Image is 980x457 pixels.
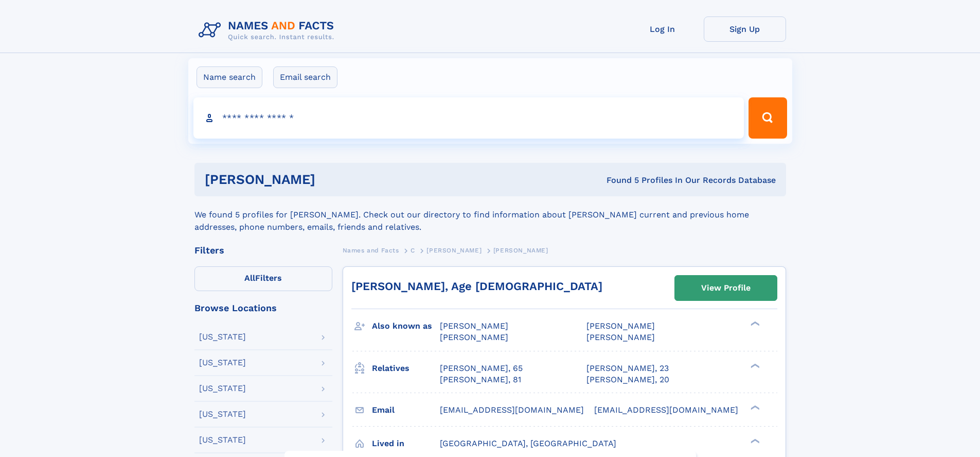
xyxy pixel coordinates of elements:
[351,280,602,293] a: [PERSON_NAME], Age [DEMOGRAPHIC_DATA]
[586,321,655,331] span: [PERSON_NAME]
[273,66,337,88] label: Email search
[440,363,523,374] a: [PERSON_NAME], 65
[194,266,332,291] label: Filters
[193,97,744,139] input: search input
[748,404,760,411] div: ❯
[199,410,246,418] div: [US_STATE]
[748,320,760,327] div: ❯
[343,244,399,257] a: Names and Facts
[440,405,584,415] span: [EMAIL_ADDRESS][DOMAIN_NAME]
[372,401,440,419] h3: Email
[411,247,415,254] span: C
[594,405,738,415] span: [EMAIL_ADDRESS][DOMAIN_NAME]
[197,66,262,88] label: Name search
[440,374,521,385] a: [PERSON_NAME], 81
[199,359,246,367] div: [US_STATE]
[194,303,332,313] div: Browse Locations
[621,16,704,42] a: Log In
[372,360,440,377] h3: Relatives
[199,436,246,444] div: [US_STATE]
[205,173,461,186] h1: [PERSON_NAME]
[440,321,508,331] span: [PERSON_NAME]
[749,97,787,139] button: Search Button
[704,16,786,42] a: Sign Up
[411,244,415,257] a: C
[426,244,482,257] a: [PERSON_NAME]
[493,247,548,254] span: [PERSON_NAME]
[194,246,332,255] div: Filters
[440,332,508,342] span: [PERSON_NAME]
[586,332,655,342] span: [PERSON_NAME]
[199,384,246,393] div: [US_STATE]
[440,438,616,448] span: [GEOGRAPHIC_DATA], [GEOGRAPHIC_DATA]
[372,435,440,452] h3: Lived in
[461,175,776,186] div: Found 5 Profiles In Our Records Database
[372,317,440,335] h3: Also known as
[426,247,482,254] span: [PERSON_NAME]
[586,374,669,385] a: [PERSON_NAME], 20
[194,196,786,233] div: We found 5 profiles for [PERSON_NAME]. Check out our directory to find information about [PERSON_...
[675,276,777,300] a: View Profile
[244,273,255,283] span: All
[701,276,751,300] div: View Profile
[586,363,669,374] a: [PERSON_NAME], 23
[748,362,760,369] div: ❯
[748,437,760,444] div: ❯
[199,333,246,341] div: [US_STATE]
[194,16,343,44] img: Logo Names and Facts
